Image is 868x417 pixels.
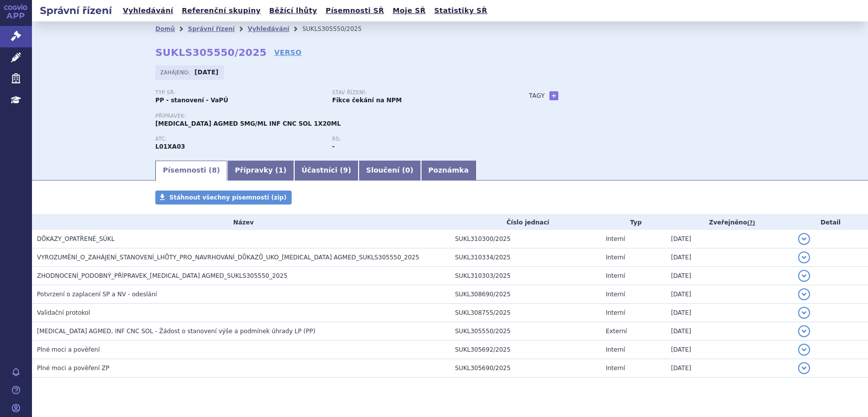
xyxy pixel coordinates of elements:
[450,341,601,359] td: SUKL305692/2025
[798,362,810,374] button: detail
[195,69,219,76] strong: [DATE]
[160,68,192,76] span: Zahájeno:
[606,328,627,335] span: Externí
[37,272,288,279] span: ZHODNOCENÍ_PODOBNÝ_PŘÍPRAVEK_OXALIPLATIN AGMED_SUKLS305550_2025
[798,344,810,356] button: detail
[332,136,499,142] p: RS:
[666,230,793,248] td: [DATE]
[798,288,810,300] button: detail
[37,346,100,353] span: Plné moci a pověření
[155,97,228,104] strong: PP - stanovení - VaPÚ
[601,215,666,230] th: Typ
[798,307,810,319] button: detail
[120,4,176,17] a: Vyhledávání
[248,25,289,32] a: Vyhledávání
[666,267,793,285] td: [DATE]
[450,285,601,304] td: SUKL308690/2025
[666,322,793,341] td: [DATE]
[332,97,402,104] strong: Fikce čekání na NPM
[332,90,499,96] p: Stav řízení:
[450,322,601,341] td: SUKL305550/2025
[155,46,267,58] strong: SUKLS305550/2025
[155,25,175,32] a: Domů
[606,309,625,316] span: Interní
[798,251,810,263] button: detail
[606,254,625,261] span: Interní
[450,267,601,285] td: SUKL310303/2025
[666,341,793,359] td: [DATE]
[155,161,227,181] a: Písemnosti (8)
[798,270,810,282] button: detail
[212,166,217,174] span: 8
[332,143,335,150] strong: -
[405,166,410,174] span: 0
[529,90,545,102] h3: Tagy
[666,359,793,378] td: [DATE]
[450,359,601,378] td: SUKL305690/2025
[798,325,810,337] button: detail
[450,230,601,248] td: SUKL310300/2025
[37,254,420,261] span: VYROZUMĚNÍ_O_ZAHÁJENÍ_STANOVENÍ_LHŮTY_PRO_NAVRHOVÁNÍ_DŮKAZŮ_UKO_OXALIPLATIN AGMED_SUKLS305550_2025
[37,328,315,335] span: OXALIPLATIN AGMED, INF CNC SOL - Žádost o stanovení výše a podmínek úhrady LP (PP)
[37,291,157,298] span: Potvrzení o zaplacení SP a NV - odeslání
[431,4,490,17] a: Statistiky SŘ
[227,161,294,181] a: Přípravky (1)
[32,3,120,17] h2: Správní řízení
[798,233,810,245] button: detail
[747,219,755,226] abbr: (?)
[343,166,348,174] span: 9
[666,215,793,230] th: Zveřejněno
[155,191,292,205] a: Stáhnout všechny písemnosti (zip)
[302,21,375,36] li: SUKLS305550/2025
[421,161,476,181] a: Poznámka
[32,215,450,230] th: Název
[359,161,421,181] a: Sloučení (0)
[294,161,359,181] a: Účastníci (9)
[606,272,625,279] span: Interní
[37,235,114,242] span: DŮKAZY_OPATŘENÉ_SÚKL
[606,291,625,298] span: Interní
[666,285,793,304] td: [DATE]
[179,4,264,17] a: Referenční skupiny
[155,113,509,119] p: Přípravek:
[155,90,322,96] p: Typ SŘ:
[169,194,287,201] span: Stáhnout všechny písemnosti (zip)
[549,91,558,100] a: +
[666,304,793,322] td: [DATE]
[266,4,320,17] a: Běžící lhůty
[450,215,601,230] th: Číslo jednací
[155,143,185,150] strong: OXALIPLATINA
[274,47,302,57] a: VERSO
[606,346,625,353] span: Interní
[606,235,625,242] span: Interní
[450,304,601,322] td: SUKL308755/2025
[606,365,625,372] span: Interní
[323,4,387,17] a: Písemnosti SŘ
[666,248,793,267] td: [DATE]
[390,4,429,17] a: Moje SŘ
[37,365,109,372] span: Plné moci a pověření ZP
[37,309,90,316] span: Validační protokol
[188,25,235,32] a: Správní řízení
[793,215,868,230] th: Detail
[155,136,322,142] p: ATC:
[155,120,341,127] span: [MEDICAL_DATA] AGMED 5MG/ML INF CNC SOL 1X20ML
[450,248,601,267] td: SUKL310334/2025
[279,166,284,174] span: 1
